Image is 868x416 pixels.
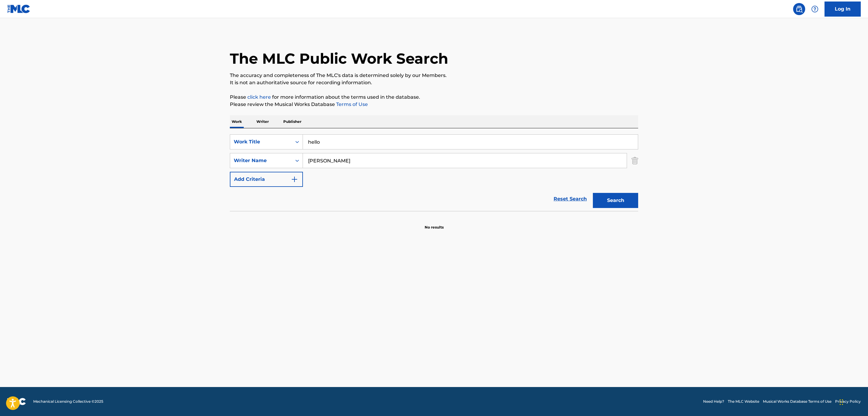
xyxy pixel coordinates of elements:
[230,72,638,79] p: The accuracy and completeness of The MLC's data is determined solely by our Members.
[230,172,303,187] button: Add Criteria
[809,3,821,15] div: Help
[230,101,638,108] p: Please review the Musical Works Database
[632,153,638,168] img: Delete Criterion
[811,5,818,13] img: help
[255,115,271,128] p: Writer
[793,3,805,15] a: Public Search
[230,79,638,86] p: It is not an authoritative source for recording information.
[840,393,843,411] div: Drag
[247,94,271,100] a: click here
[230,94,638,101] p: Please for more information about the terms used in the database.
[234,138,288,146] div: Work Title
[796,5,803,13] img: search
[593,193,638,208] button: Search
[425,217,444,230] p: No results
[728,399,759,404] a: The MLC Website
[825,2,861,17] a: Log In
[230,134,638,211] form: Search Form
[291,176,298,183] img: 9d2ae6d4665cec9f34b9.svg
[234,157,288,164] div: Writer Name
[335,101,368,107] a: Terms of Use
[835,399,861,404] a: Privacy Policy
[230,115,244,128] p: Work
[763,399,831,404] a: Musical Works Database Terms of Use
[33,399,103,404] span: Mechanical Licensing Collective © 2025
[230,50,448,68] h1: The MLC Public Work Search
[7,398,26,405] img: logo
[7,5,31,13] img: MLC Logo
[551,192,590,206] a: Reset Search
[703,399,724,404] a: Need Help?
[838,387,868,416] iframe: Chat Widget
[281,115,303,128] p: Publisher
